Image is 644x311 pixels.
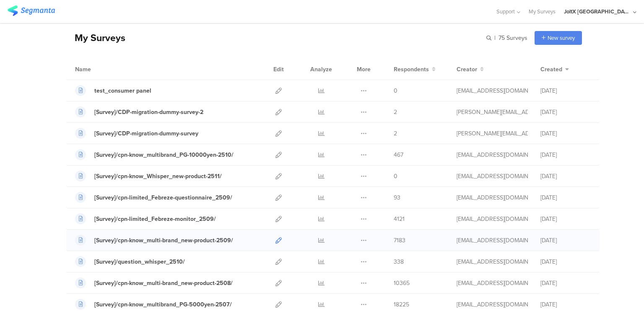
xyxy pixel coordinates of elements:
[75,85,151,96] a: test_consumer panel
[457,193,528,202] div: kumai.ik@pg.com
[8,5,55,16] img: segmanta logo
[75,256,185,267] a: [Survey]/question_whisper_2510/
[457,86,528,95] div: kumai.ik@pg.com
[394,65,436,74] button: Respondents
[75,149,234,160] a: [Survey]/cpn-know_multibrand_PG-10000yen-2510/
[540,108,591,117] div: [DATE]
[457,150,528,159] div: kumai.ik@pg.com
[540,257,591,266] div: [DATE]
[394,193,400,202] span: 93
[540,193,591,202] div: [DATE]
[75,235,233,246] a: [Survey]/cpn-know_multi-brand_new-product-2509/
[75,213,216,224] a: [Survey]/cpn-limited_Febreze-monitor_2509/
[540,129,591,138] div: [DATE]
[66,31,125,45] div: My Surveys
[564,8,631,16] div: JoltX [GEOGRAPHIC_DATA]
[94,279,233,288] div: [Survey]/cpn-know_multi-brand_new-product-2508/
[94,257,185,266] div: [Survey]/question_whisper_2510/
[94,150,234,159] div: [Survey]/cpn-know_multibrand_PG-10000yen-2510/
[394,279,410,288] span: 10365
[548,34,575,42] span: New survey
[75,299,232,310] a: [Survey]/cpn-know_multibrand_PG-5000yen-2507/
[270,59,288,80] div: Edit
[94,236,233,245] div: [Survey]/cpn-know_multi-brand_new-product-2509/
[499,34,527,42] span: 75 Surveys
[457,279,528,288] div: kumai.ik@pg.com
[94,172,222,181] div: [Survey]/cpn-know_Whisper_new-product-2511/
[75,128,198,139] a: [Survey]/CDP-migration-dummy-survey
[94,215,216,223] div: [Survey]/cpn-limited_Febreze-monitor_2509/
[540,300,591,309] div: [DATE]
[75,65,125,74] div: Name
[75,192,232,203] a: [Survey]/cpn-limited_Febreze-questionnaire_2509/
[75,171,222,181] a: [Survey]/cpn-know_Whisper_new-product-2511/
[394,172,397,181] span: 0
[394,300,409,309] span: 18225
[394,86,397,95] span: 0
[457,215,528,223] div: kumai.ik@pg.com
[540,65,562,74] span: Created
[540,215,591,223] div: [DATE]
[309,59,334,80] div: Analyze
[94,108,203,117] div: [Survey]/CDP-migration-dummy-survey-2
[94,86,151,95] div: test_consumer panel
[540,236,591,245] div: [DATE]
[394,108,397,117] span: 2
[394,257,404,266] span: 338
[394,65,429,74] span: Respondents
[394,129,397,138] span: 2
[394,215,405,223] span: 4121
[457,236,528,245] div: kumai.ik@pg.com
[94,193,232,202] div: [Survey]/cpn-limited_Febreze-questionnaire_2509/
[457,108,528,117] div: praharaj.sp.1@pg.com
[457,129,528,138] div: praharaj.sp.1@pg.com
[94,300,232,309] div: [Survey]/cpn-know_multibrand_PG-5000yen-2507/
[493,34,497,42] span: |
[75,277,233,288] a: [Survey]/cpn-know_multi-brand_new-product-2508/
[540,86,591,95] div: [DATE]
[457,300,528,309] div: kumai.ik@pg.com
[355,59,373,80] div: More
[457,65,477,74] span: Creator
[94,129,198,138] div: [Survey]/CDP-migration-dummy-survey
[540,279,591,288] div: [DATE]
[394,150,403,159] span: 467
[457,172,528,181] div: kumai.ik@pg.com
[457,257,528,266] div: kumai.ik@pg.com
[457,65,484,74] button: Creator
[496,8,515,16] span: Support
[540,150,591,159] div: [DATE]
[394,236,405,245] span: 7183
[540,65,569,74] button: Created
[540,172,591,181] div: [DATE]
[75,106,203,117] a: [Survey]/CDP-migration-dummy-survey-2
